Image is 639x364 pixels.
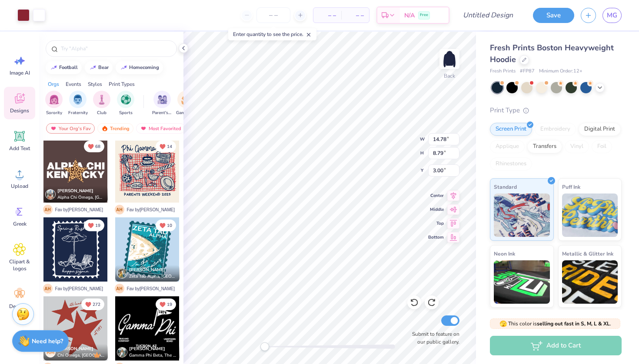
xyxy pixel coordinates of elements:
span: Designs [10,107,29,114]
div: filter for Game Day [176,91,196,116]
span: Neon Ink [494,249,515,258]
div: Screen Print [490,123,532,136]
div: Enter quantity to see the price. [228,28,316,40]
span: Upload [11,183,28,190]
div: Orgs [48,80,59,88]
div: Embroidery [535,123,576,136]
div: Rhinestones [490,157,532,171]
span: Fav by [PERSON_NAME] [55,285,103,292]
span: This color is . [499,320,611,328]
img: Puff Ink [562,193,618,237]
span: Alpha Chi Omega, [GEOGRAPHIC_DATA][US_STATE] [57,194,104,201]
span: Club [97,110,106,116]
img: Neon Ink [494,260,550,304]
button: filter button [117,91,134,116]
span: Greek [13,220,27,227]
span: [PERSON_NAME] [57,188,93,194]
div: Digital Print [579,123,621,136]
div: Print Type [490,105,622,115]
span: Sports [119,110,133,116]
span: Fraternity [68,110,88,116]
span: 🫣 [499,320,507,328]
button: filter button [93,91,110,116]
strong: selling out fast in S, M, L & XL [537,320,610,327]
span: A H [43,284,53,293]
span: [PERSON_NAME] [129,267,165,273]
div: Print Types [109,80,135,88]
span: Game Day [176,110,196,116]
img: Sports Image [121,95,131,105]
span: # FP87 [520,68,535,75]
span: Decorate [9,303,30,310]
div: football [59,65,78,70]
div: bear [98,65,109,70]
label: Submit to feature on our public gallery. [407,330,459,346]
button: bear [85,61,113,74]
span: Parent's Weekend [152,110,172,116]
div: filter for Club [93,91,110,116]
div: homecoming [129,65,159,70]
button: homecoming [116,61,163,74]
span: [PERSON_NAME] [57,346,93,352]
div: RM [45,347,56,357]
img: trend_line.gif [120,65,127,70]
span: MG [607,10,617,20]
input: Try "Alpha" [60,44,171,53]
img: Sorority Image [49,95,59,105]
img: trend_line.gif [50,65,57,70]
div: Transfers [527,140,562,153]
span: Free [420,12,428,18]
button: filter button [68,91,88,116]
div: Vinyl [565,140,589,153]
span: Chi Omega, [GEOGRAPHIC_DATA] [57,352,104,359]
span: – – [346,11,364,20]
span: – – [319,11,336,20]
div: filter for Sorority [45,91,63,116]
span: Sorority [46,110,62,116]
span: N/A [404,11,415,20]
span: A H [115,205,124,214]
div: Most Favorited [136,123,185,134]
span: Gamma Phi Beta, The [GEOGRAPHIC_DATA][US_STATE] [129,352,176,359]
div: Applique [490,140,525,153]
button: filter button [176,91,196,116]
img: most_fav.gif [50,125,57,131]
div: Your Org's Fav [46,123,95,134]
span: Middle [428,206,444,213]
div: Styles [88,80,102,88]
span: Fresh Prints Boston Heavyweight Hoodie [490,43,614,65]
a: MG [602,8,622,23]
span: Image AI [10,69,30,76]
span: Fresh Prints [490,68,516,75]
span: A H [43,205,53,214]
div: filter for Fraternity [68,91,88,116]
div: Accessibility label [260,342,269,351]
div: filter for Parent's Weekend [152,91,172,116]
img: Metallic & Glitter Ink [562,260,618,304]
span: Add Text [9,145,30,152]
span: A H [115,284,124,293]
img: Back [441,50,458,68]
span: Fav by [PERSON_NAME] [127,285,175,292]
button: filter button [152,91,172,116]
div: Back [444,72,455,80]
span: Bottom [428,234,444,241]
img: Fraternity Image [73,95,83,105]
img: Parent's Weekend Image [157,95,167,105]
span: Fav by [PERSON_NAME] [127,207,175,213]
button: Save [533,8,574,23]
span: [PERSON_NAME] [129,346,165,352]
span: Center [428,192,444,199]
span: Standard [494,182,517,191]
button: filter button [45,91,63,116]
span: Fav by [PERSON_NAME] [55,207,103,213]
img: trend_line.gif [90,65,97,70]
img: Game Day Image [181,95,191,105]
span: Clipart & logos [5,258,34,272]
input: – – [256,7,290,23]
div: Foil [592,140,612,153]
img: Club Image [97,95,106,105]
div: Events [66,80,81,88]
img: Standard [494,193,550,237]
span: Metallic & Glitter Ink [562,249,613,258]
